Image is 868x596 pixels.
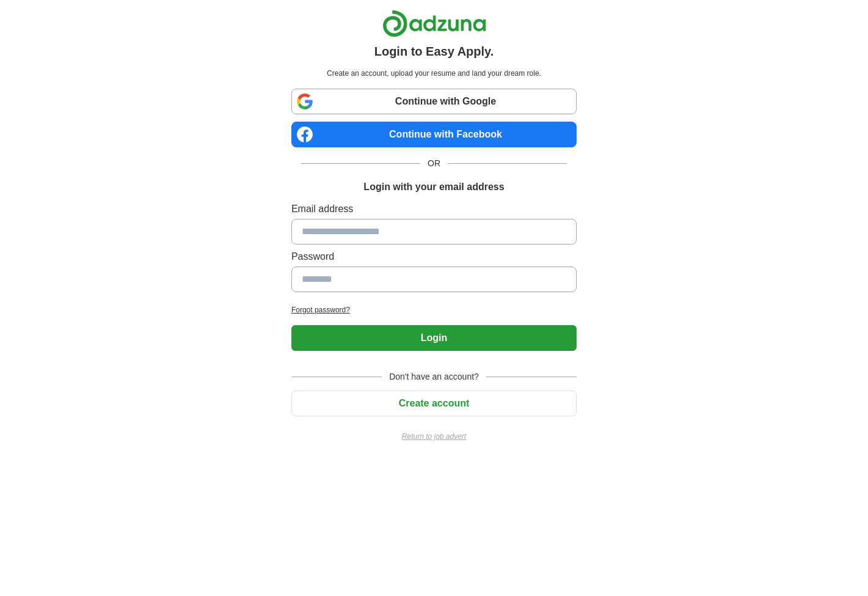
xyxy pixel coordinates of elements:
span: Don't have an account? [382,370,486,383]
p: Create an account, upload your resume and land your dream role. [294,68,574,79]
a: Continue with Google [291,89,577,114]
a: Forgot password? [291,304,577,315]
button: Create account [291,391,577,416]
label: Password [291,249,577,264]
a: Return to job advert [291,431,577,442]
h1: Login to Easy Apply. [374,42,494,61]
span: OR [420,157,448,170]
button: Login [291,325,577,351]
h1: Login with your email address [363,180,504,194]
a: Continue with Facebook [291,122,577,147]
a: Create account [291,398,577,408]
label: Email address [291,202,577,216]
img: Adzuna logo [382,10,486,37]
